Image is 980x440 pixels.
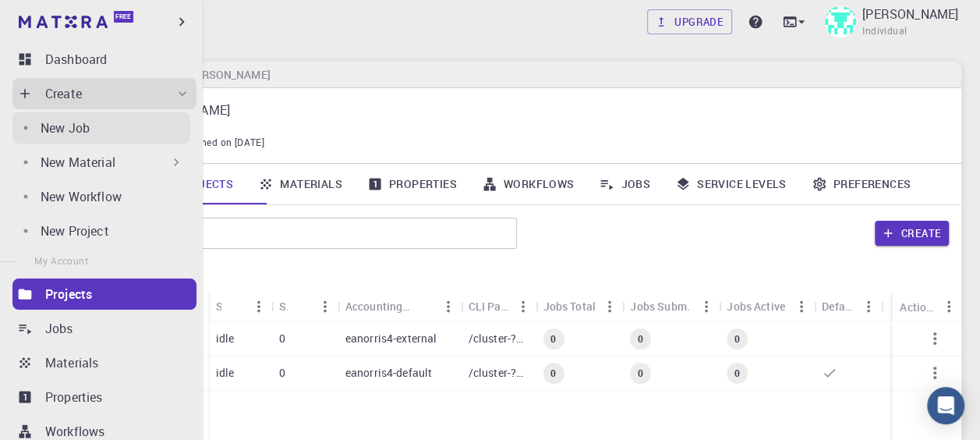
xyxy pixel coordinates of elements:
[279,291,288,321] div: Shared
[12,147,190,178] div: New Material
[663,164,799,204] a: Service Levels
[12,381,196,413] a: Properties
[279,331,285,346] p: 0
[622,291,719,321] div: Jobs Subm.
[216,365,235,381] p: idle
[12,44,196,75] a: Dashboard
[694,294,719,319] button: Menu
[41,222,109,240] p: New Project
[216,291,221,321] div: Status
[862,5,958,23] p: [PERSON_NAME]
[799,164,923,204] a: Preferences
[41,153,115,172] p: New Material
[936,294,961,319] button: Menu
[900,292,936,322] div: Actions
[34,254,88,267] span: My Account
[469,365,528,381] p: /cluster-???-home/eanorris4/eanorris4-default
[856,294,881,319] button: Menu
[288,294,313,319] button: Sort
[927,387,964,424] div: Open Intercom Messenger
[345,291,411,321] div: Accounting slug
[45,319,73,338] p: Jobs
[179,66,270,83] h6: [PERSON_NAME]
[597,294,622,319] button: Menu
[31,11,87,25] span: Support
[544,367,562,380] span: 0
[469,164,587,204] a: Workflows
[12,279,196,310] a: Projects
[510,294,535,319] button: Menu
[221,294,246,319] button: Sort
[12,112,190,144] a: New Job
[875,221,949,246] button: Create
[279,365,285,381] p: 0
[12,313,196,344] a: Jobs
[338,291,461,321] div: Accounting slug
[187,135,264,151] span: Joined on [DATE]
[586,164,663,204] a: Jobs
[12,78,196,109] div: Create
[892,292,961,322] div: Actions
[45,84,82,103] p: Create
[45,285,92,303] p: Projects
[45,353,98,372] p: Materials
[345,331,437,346] p: eanorris4-external
[41,119,90,137] p: New Job
[728,367,746,380] span: 0
[822,291,856,321] div: Default
[544,332,562,346] span: 0
[208,291,271,321] div: Status
[216,331,235,346] p: idle
[543,291,596,321] div: Jobs Total
[728,332,746,346] span: 0
[246,164,355,204] a: Materials
[345,365,433,381] p: eanorris4-default
[862,23,907,39] span: Individual
[719,291,814,321] div: Jobs Active
[45,50,107,69] p: Dashboard
[355,164,469,204] a: Properties
[535,291,622,321] div: Jobs Total
[271,291,338,321] div: Shared
[647,9,732,34] a: Upgrade
[313,294,338,319] button: Menu
[632,332,649,346] span: 0
[789,294,814,319] button: Menu
[12,347,196,378] a: Materials
[461,291,536,321] div: CLI Path
[12,181,190,212] a: New Workflow
[469,331,528,346] p: /cluster-???-home/eanorris4/eanorris4-external
[12,215,190,247] a: New Project
[436,294,461,319] button: Menu
[630,291,690,321] div: Jobs Subm.
[632,367,649,380] span: 0
[41,187,122,206] p: New Workflow
[45,388,103,406] p: Properties
[727,291,785,321] div: Jobs Active
[814,291,881,321] div: Default
[469,291,511,321] div: CLI Path
[411,294,436,319] button: Sort
[19,16,108,28] img: logo
[134,101,936,119] p: [PERSON_NAME]
[825,6,856,37] img: Liz Norris
[246,294,271,319] button: Menu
